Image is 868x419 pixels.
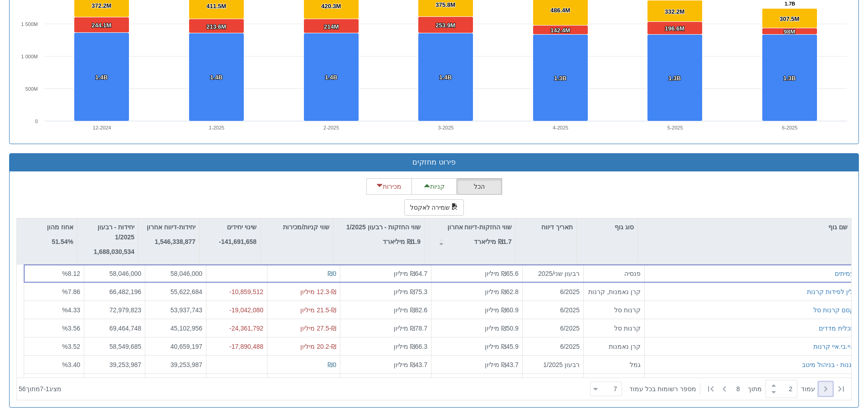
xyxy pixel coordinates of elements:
font: שווי החזקות - רבעון 1/2025 [346,223,421,231]
tspan: 1 500M [21,21,38,27]
text: 4-2025 [553,125,568,130]
font: 6/2025 [560,342,580,350]
font: יחידות - רבעון 1/2025 [98,223,134,241]
font: ₪-20.2 מיליון [300,342,336,350]
text: 500M [25,86,38,92]
tspan: 1.3B [554,75,566,82]
button: מכירות [366,178,412,195]
tspan: 1.3B [668,75,681,82]
font: ₪60.9 מיליון [485,306,519,313]
font: תכלית מדדים [819,324,854,331]
font: 6/2025 [560,288,580,295]
font: קרנות סל [614,306,641,313]
font: עמיתים [835,270,854,277]
text: 6-2025 [782,125,797,130]
font: רבעון 1/2025 [543,361,580,368]
font: -24,361,792 [229,324,263,331]
font: רבעון שני/2025 [538,270,580,277]
font: ₪75.3 מיליון [394,288,427,295]
button: ילין לפידות קרנות [807,287,854,296]
font: % [62,324,67,331]
font: 66,482,196 [109,288,141,295]
button: תכלית מדדים [819,323,854,332]
button: קניות [411,178,457,195]
font: ₪65.6 מיליון [485,270,519,277]
font: - [43,385,46,393]
font: שווי קניות/מכירות [283,223,329,231]
text: 0 [35,119,38,124]
button: קסם קרנות סל [813,305,854,314]
tspan: 1.4B [325,74,337,81]
button: גננות - בניהול מיטב [802,360,854,369]
font: 8 [736,385,740,393]
tspan: 1.4B [439,74,452,81]
font: 8.12 [68,270,80,277]
font: 72,979,823 [109,306,141,313]
font: 6/2025 [560,324,580,331]
font: ₪0 [328,270,336,277]
font: פנסיה [624,270,641,277]
text: 5-2025 [668,125,683,130]
font: קרן נאמנות, קרנות סל [579,288,641,295]
font: גמל [630,361,641,368]
font: ₪43.7 מיליון [485,361,519,368]
font: ₪78.7 מיליון [394,324,427,331]
font: הכל [474,183,485,191]
tspan: 253.9M [436,22,455,29]
font: קרנות סל [614,324,641,331]
font: יחידות-דיווח אחרון [147,223,195,231]
tspan: 420.3M [321,3,341,10]
font: 7.86 [68,288,80,295]
tspan: 372.2M [92,2,111,9]
font: ילין לפידות קרנות [807,288,854,295]
font: 3.40 [68,361,80,368]
font: 1 [46,385,49,393]
tspan: 332.2M [665,8,684,15]
font: % [62,270,67,277]
font: 45,102,956 [170,324,202,331]
font: עמוד [801,385,815,393]
font: 55,622,684 [170,288,202,295]
font: -141,691,658 [219,238,257,245]
font: מתוך [26,385,40,393]
font: מתוך [748,385,762,393]
tspan: 98M [784,28,795,35]
font: 40,659,197 [170,342,202,350]
tspan: 1.3B [783,75,796,82]
font: מציג [49,385,62,393]
font: ₪45.9 מיליון [485,342,519,350]
font: 58,046,000 [109,270,141,277]
font: ₪1.9 מיליארד [383,238,421,245]
font: שינוי יחידים [227,223,257,231]
font: תאריך דיווח [541,223,573,231]
font: שם גוף [828,223,847,231]
font: 1,688,030,534 [93,248,134,255]
font: ₪-27.5 מיליון [300,324,336,331]
font: 58,549,685 [109,342,141,350]
font: ₪0 [328,361,336,368]
font: -17,890,488 [229,342,263,350]
text: 1-2025 [209,125,224,130]
tspan: 1 000M [21,54,38,59]
font: % [62,361,67,368]
button: איי.בי.איי קרנות [813,341,854,351]
tspan: 214M [324,23,339,30]
font: -10,859,512 [229,288,263,295]
font: מכירות [383,183,401,191]
font: שמירה לאקסל [410,204,450,212]
font: 56 [19,385,26,393]
text: 3-2025 [438,125,453,130]
font: מספר רשומות בכל עמוד [629,385,696,393]
font: % [62,306,67,313]
font: גננות - בניהול מיטב [802,361,854,368]
font: ₪43.7 מיליון [394,361,427,368]
font: 58,046,000 [170,270,202,277]
font: ₪-21.5 מיליון [300,306,336,313]
tspan: 1.4B [210,74,222,81]
font: 39,253,987 [109,361,141,368]
text: 2-2025 [324,125,339,130]
font: 3.56 [68,324,80,331]
font: -19,042,080 [229,306,263,313]
tspan: 213.6M [206,23,226,30]
tspan: 375.8M [436,1,455,8]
